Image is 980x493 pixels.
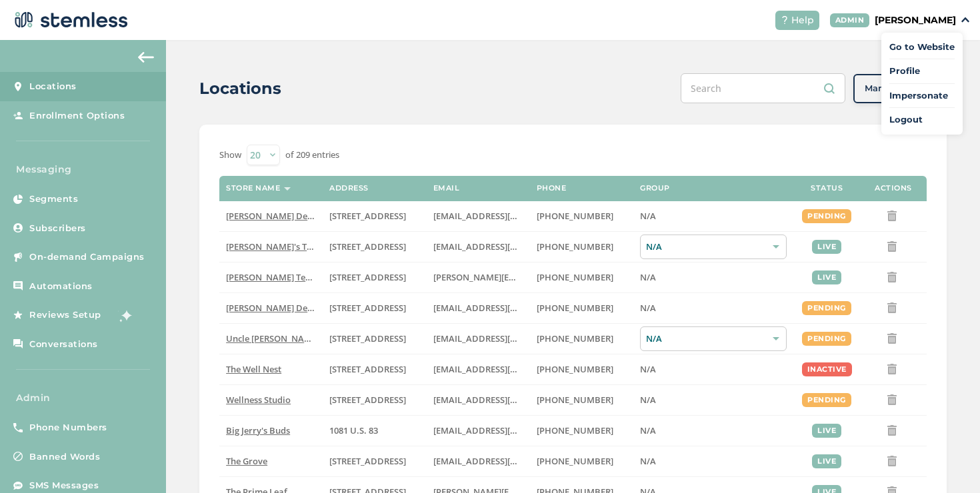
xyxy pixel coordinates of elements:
span: On-demand Campaigns [29,250,145,264]
label: (818) 561-0790 [537,211,627,222]
label: vmrobins@gmail.com [433,364,523,375]
span: 1081 U.S. 83 [329,424,378,436]
span: Big Jerry's Buds [226,424,290,436]
span: Locations [29,80,77,93]
label: arman91488@gmail.com [433,211,523,222]
label: Status [811,184,843,193]
label: Store name [226,184,280,193]
span: Wellness Studio [226,394,291,406]
span: Reviews Setup [29,308,101,322]
span: [EMAIL_ADDRESS][DOMAIN_NAME] [433,332,579,344]
span: [PHONE_NUMBER] [537,241,613,252]
label: (503) 804-9208 [537,241,627,252]
span: Uncle [PERSON_NAME]’s King Circle [226,332,371,344]
span: [PHONE_NUMBER] [537,332,613,344]
span: [PHONE_NUMBER] [537,302,613,314]
span: [STREET_ADDRESS] [329,394,406,406]
span: Banned Words [29,450,100,464]
span: Help [791,13,814,27]
img: logo-dark-0685b13c.svg [11,7,128,33]
img: glitter-stars-b7820f95.gif [111,302,138,328]
button: Manage Groups [853,74,947,103]
span: [EMAIL_ADDRESS][DOMAIN_NAME] [433,363,579,375]
span: Automations [29,280,93,293]
label: 123 East Main Street [329,241,419,252]
span: Subscribers [29,222,86,235]
label: N/A [640,211,787,222]
label: Big Jerry's Buds [226,425,316,436]
span: Segments [29,193,78,206]
span: [STREET_ADDRESS] [329,363,406,375]
label: Show [219,149,241,162]
span: [PERSON_NAME] Delivery 4 [226,302,337,314]
label: Uncle Herb’s King Circle [226,333,316,344]
span: [PHONE_NUMBER] [537,394,613,406]
label: 1005 4th Avenue [329,364,419,375]
th: Actions [860,176,927,201]
label: N/A [640,364,787,375]
span: [EMAIL_ADDRESS][DOMAIN_NAME] [433,424,579,436]
span: Conversations [29,338,98,351]
label: (269) 929-8463 [537,364,627,375]
p: [PERSON_NAME] [875,13,956,27]
div: pending [802,393,851,407]
span: Enrollment Options [29,109,125,123]
span: [PERSON_NAME][EMAIL_ADDRESS][DOMAIN_NAME] [433,271,647,283]
label: 8155 Center Street [329,456,419,467]
label: arman91488@gmail.com [433,302,523,314]
label: brianashen@gmail.com [433,241,523,252]
label: 123 Main Street [329,394,419,406]
label: (503) 332-4545 [537,272,627,283]
label: (619) 600-1269 [537,456,627,467]
input: Search [681,73,845,103]
label: Swapnil Test store [226,272,316,283]
span: [PHONE_NUMBER] [537,271,613,283]
span: [PHONE_NUMBER] [537,363,613,375]
div: pending [802,332,851,346]
span: [PHONE_NUMBER] [537,424,613,436]
div: live [812,240,841,254]
label: N/A [640,425,787,436]
label: Address [329,184,369,193]
div: live [812,424,841,438]
label: info@bigjerrysbuds.com [433,425,523,436]
span: Phone Numbers [29,421,107,434]
span: Impersonate [889,89,955,103]
label: The Well Nest [226,364,316,375]
div: inactive [802,362,852,376]
label: 17523 Ventura Boulevard [329,302,419,314]
span: The Grove [226,455,267,467]
span: [STREET_ADDRESS] [329,271,406,283]
label: N/A [640,394,787,406]
label: N/A [640,272,787,283]
label: (818) 561-0790 [537,302,627,314]
label: Hazel Delivery [226,211,316,222]
div: ADMIN [830,13,870,27]
div: N/A [640,326,787,351]
span: [STREET_ADDRESS] [329,210,406,222]
label: N/A [640,302,787,314]
img: icon-help-white-03924b79.svg [781,16,789,24]
span: [EMAIL_ADDRESS][DOMAIN_NAME] [433,455,579,467]
span: The Well Nest [226,363,281,375]
img: icon_down-arrow-small-66adaf34.svg [961,17,969,23]
label: The Grove [226,456,316,467]
label: Group [640,184,670,193]
span: [EMAIL_ADDRESS][DOMAIN_NAME] [433,394,579,406]
iframe: Chat Widget [913,429,980,493]
label: swapnil@stemless.co [433,272,523,283]
span: [PERSON_NAME] Test store [226,271,336,283]
a: Profile [889,65,955,78]
div: pending [802,301,851,315]
span: Manage Groups [865,82,935,95]
span: [STREET_ADDRESS] [329,302,406,314]
label: Phone [537,184,567,193]
label: dexter@thegroveca.com [433,456,523,467]
label: Email [433,184,460,193]
div: live [812,270,841,284]
span: [EMAIL_ADDRESS][DOMAIN_NAME] [433,210,579,222]
label: 17523 Ventura Boulevard [329,211,419,222]
label: christian@uncleherbsak.com [433,333,523,344]
span: [STREET_ADDRESS] [329,241,406,252]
